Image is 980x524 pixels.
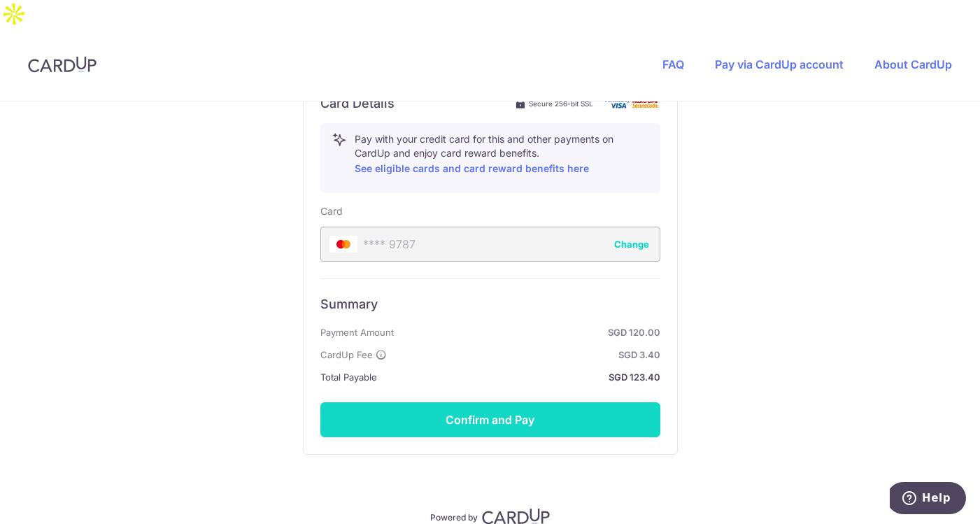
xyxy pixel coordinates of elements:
[399,324,660,341] strong: SGD 120.00
[320,402,660,437] button: Confirm and Pay
[874,57,952,71] a: About CardUp
[614,237,649,251] button: Change
[320,95,395,112] h6: Card Details
[715,57,844,71] a: Pay via CardUp account
[383,369,660,385] strong: SGD 123.40
[320,324,394,341] span: Payment Amount
[320,369,377,385] span: Total Payable
[604,97,660,109] img: card secure
[890,482,966,517] iframe: Opens a widget where you can find more information
[320,204,343,218] label: Card
[430,509,478,523] p: Powered by
[529,98,593,109] span: Secure 256-bit SSL
[320,346,373,363] span: CardUp Fee
[320,296,660,313] h6: Summary
[28,56,97,73] img: CardUp
[392,346,660,363] strong: SGD 3.40
[355,132,648,177] p: Pay with your credit card for this and other payments on CardUp and enjoy card reward benefits.
[355,162,589,174] a: See eligible cards and card reward benefits here
[662,57,684,71] a: FAQ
